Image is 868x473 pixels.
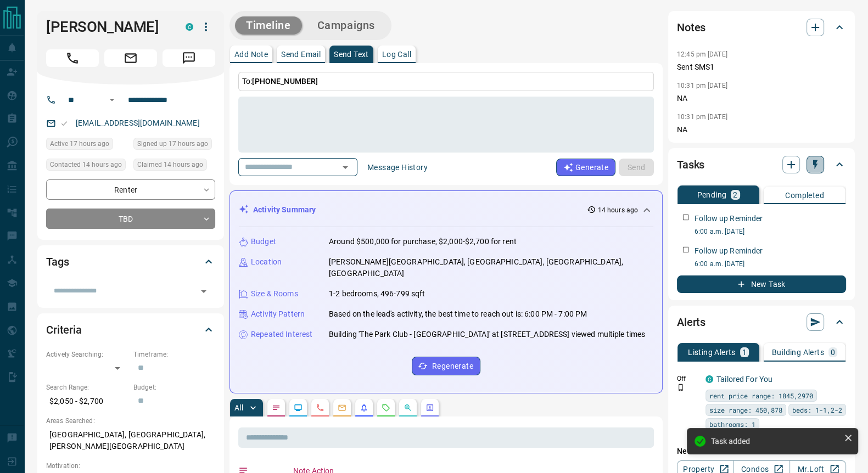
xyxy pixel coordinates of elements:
p: 1-2 bedrooms, 496-799 sqft [329,288,425,300]
p: Follow up Reminder [695,213,763,224]
p: Log Call [382,50,411,58]
span: beds: 1-1,2-2 [792,404,842,415]
div: Mon Oct 13 2025 [46,138,128,153]
p: 6:00 a.m. [DATE] [695,227,846,236]
p: NA [677,93,846,104]
svg: Requests [382,403,390,412]
span: Active 17 hours ago [50,138,109,149]
p: Listing Alerts [688,348,736,356]
button: Regenerate [412,357,480,375]
button: Campaigns [306,16,386,35]
button: Message History [361,159,434,176]
p: Budget [251,236,276,247]
span: [PHONE_NUMBER] [252,77,318,86]
div: Mon Oct 13 2025 [46,159,128,174]
div: Tags [46,249,215,275]
p: Building Alerts [772,348,824,356]
p: New Alert: [677,446,846,457]
p: 0 [831,348,835,356]
span: Contacted 14 hours ago [50,159,122,170]
button: Generate [556,159,615,176]
div: condos.ca [186,23,193,31]
p: Completed [785,192,824,199]
p: Based on the lead's activity, the best time to reach out is: 6:00 PM - 7:00 PM [329,308,587,320]
p: Size & Rooms [251,288,298,300]
svg: Email Valid [60,120,68,127]
p: 6:00 a.m. [DATE] [695,259,846,269]
svg: Emails [338,403,346,412]
p: [GEOGRAPHIC_DATA], [GEOGRAPHIC_DATA], [PERSON_NAME][GEOGRAPHIC_DATA] [46,426,215,455]
h1: [PERSON_NAME] [46,18,169,36]
p: 10:31 pm [DATE] [677,82,727,89]
svg: Lead Browsing Activity [294,403,303,412]
p: Activity Summary [253,204,316,216]
div: Activity Summary14 hours ago [239,200,653,220]
div: Task added [711,437,839,446]
span: Call [46,49,99,67]
button: Open [105,93,119,106]
button: Timeline [235,16,302,35]
p: Repeated Interest [251,329,312,340]
p: 2 [733,191,737,199]
div: condos.ca [705,375,713,383]
span: Message [163,49,215,67]
p: [PERSON_NAME][GEOGRAPHIC_DATA], [GEOGRAPHIC_DATA], [GEOGRAPHIC_DATA], [GEOGRAPHIC_DATA] [329,256,653,279]
h2: Tags [46,253,69,271]
p: Sent SMS1 [677,61,846,73]
p: Areas Searched: [46,416,215,426]
p: 12:45 pm [DATE] [677,50,727,58]
span: rent price range: 1845,2970 [709,390,813,401]
button: New Task [677,275,846,293]
p: Actively Searching: [46,350,128,359]
a: Tailored For You [716,375,772,384]
h2: Alerts [677,313,705,331]
p: Budget: [133,382,215,392]
p: Building 'The Park Club - [GEOGRAPHIC_DATA]' at [STREET_ADDRESS] viewed multiple times [329,329,645,340]
p: Pending [697,191,726,199]
p: Search Range: [46,382,128,392]
button: Open [338,160,353,175]
button: Open [196,284,211,299]
div: Notes [677,14,846,41]
span: Email [104,49,157,67]
div: Criteria [46,317,215,343]
span: Claimed 14 hours ago [137,159,203,170]
h2: Tasks [677,156,704,173]
div: TBD [46,209,215,229]
p: Add Note [234,50,268,58]
p: Motivation: [46,461,215,471]
p: 1 [742,348,747,356]
svg: Notes [272,403,281,412]
div: Mon Oct 13 2025 [133,138,215,153]
div: Alerts [677,309,846,335]
p: Follow up Reminder [695,245,763,257]
h2: Criteria [46,321,82,339]
p: Timeframe: [133,350,215,359]
p: Off [677,374,699,384]
svg: Agent Actions [425,403,434,412]
svg: Calls [316,403,324,412]
p: To: [238,72,654,91]
span: bathrooms: 1 [709,419,755,430]
svg: Push Notification Only [677,384,685,391]
p: Location [251,256,282,268]
div: Renter [46,179,215,200]
div: Mon Oct 13 2025 [133,159,215,174]
h2: Notes [677,19,705,36]
a: [EMAIL_ADDRESS][DOMAIN_NAME] [76,119,200,127]
p: Activity Pattern [251,308,305,320]
p: 10:31 pm [DATE] [677,113,727,121]
p: Send Email [281,50,321,58]
p: 14 hours ago [598,205,638,215]
p: All [234,404,243,412]
span: Signed up 17 hours ago [137,138,208,149]
span: size range: 450,878 [709,404,782,415]
svg: Opportunities [404,403,412,412]
p: $2,050 - $2,700 [46,392,128,410]
svg: Listing Alerts [360,403,368,412]
div: Tasks [677,151,846,178]
p: Send Text [334,50,369,58]
p: NA [677,124,846,136]
p: Around $500,000 for purchase, $2,000-$2,700 for rent [329,236,517,247]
